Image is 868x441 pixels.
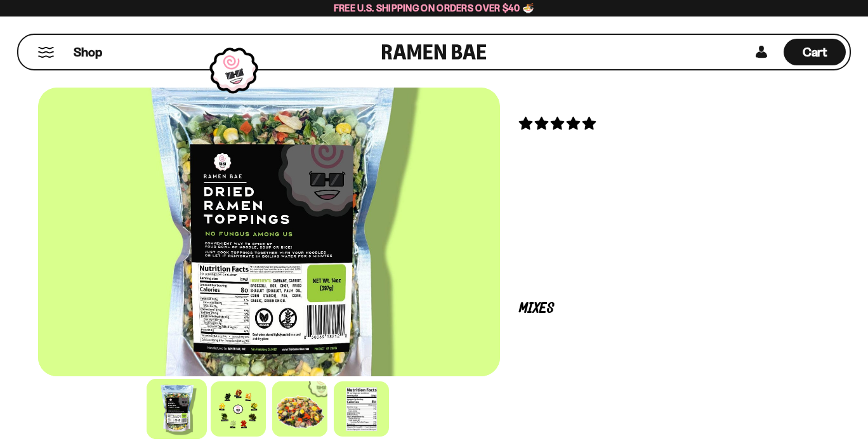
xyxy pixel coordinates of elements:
span: 5.00 stars [519,115,598,131]
a: Shop [74,39,102,65]
a: Cart [784,35,846,69]
p: Mixes [519,303,811,315]
span: Cart [803,44,827,60]
span: Shop [74,44,102,61]
button: Mobile Menu Trigger [37,47,55,58]
span: Free U.S. Shipping on Orders over $40 🍜 [334,2,535,14]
